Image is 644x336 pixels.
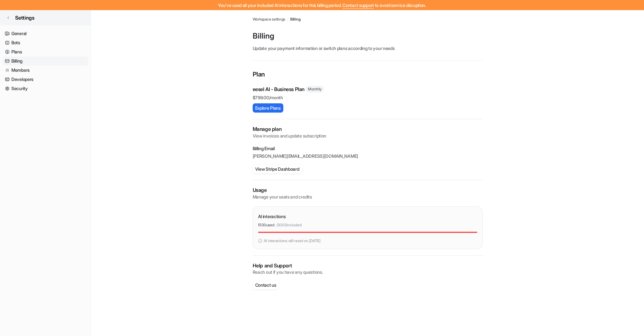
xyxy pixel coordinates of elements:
p: Plan [253,70,483,80]
p: Manage your seats and credits [253,194,483,200]
span: Settings [15,14,34,21]
p: AI interactions [258,213,286,220]
p: View invoices and update subscription [253,133,483,139]
a: Developers [3,75,88,84]
a: Billing [3,57,88,65]
button: View Stripe Dashboard [253,164,302,174]
button: Contact us [253,280,279,290]
a: Plans [3,47,88,56]
p: AI interactions will reset on [DATE] [264,238,321,244]
p: Help and Support [253,262,483,269]
p: eesel AI - Business Plan [253,85,304,93]
p: / 3000 included [276,222,302,228]
button: Explore Plans [253,103,283,113]
p: Update your payment information or switch plans according to your needs [253,45,483,52]
h2: Manage plan [253,125,483,133]
span: Monthly [306,86,324,92]
a: Members [3,66,88,75]
p: Billing Email [253,145,483,152]
span: / [287,16,288,22]
p: Usage [253,186,483,194]
a: Workspace settings [253,16,286,22]
a: Security [3,84,88,93]
p: Reach out if you have any questions. [253,269,483,275]
span: Contact support [342,3,374,8]
p: [PERSON_NAME][EMAIL_ADDRESS][DOMAIN_NAME] [253,153,483,159]
a: General [3,29,88,38]
a: Billing [290,16,300,22]
p: $ 799.00/month [253,94,483,101]
a: Bots [3,38,88,47]
p: 5130 used [258,222,274,228]
p: Billing [253,31,483,41]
